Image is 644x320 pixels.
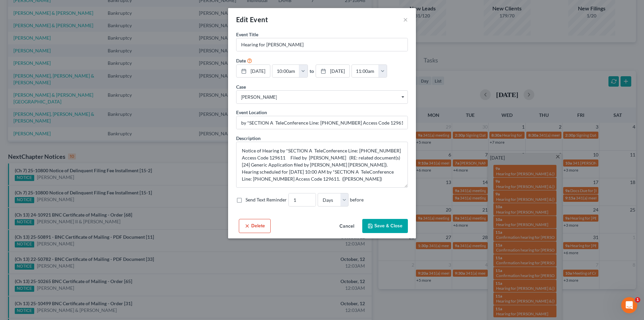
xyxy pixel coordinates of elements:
label: Date [236,57,246,64]
button: Cancel [334,220,360,233]
label: Case [236,83,246,90]
span: before [350,196,364,203]
iframe: Intercom live chat [621,297,637,313]
button: × [403,15,408,24]
span: Event Title [236,32,258,37]
a: [DATE] [236,65,270,78]
label: to [310,67,314,75]
label: Event Location [236,109,267,116]
button: Save & Close [362,219,408,233]
input: -- : -- [352,65,379,78]
input: Enter event name... [236,38,408,51]
span: Select box activate [236,90,408,104]
button: Delete [239,219,271,233]
input: Enter location... [236,116,408,129]
input: -- : -- [272,65,299,78]
label: Description [236,135,261,142]
label: Send Text Reminder [246,196,287,203]
span: [PERSON_NAME] [241,94,403,101]
input: -- [289,193,316,206]
a: [DATE] [316,65,350,78]
span: 1 [635,297,640,303]
span: Edit Event [236,15,268,24]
